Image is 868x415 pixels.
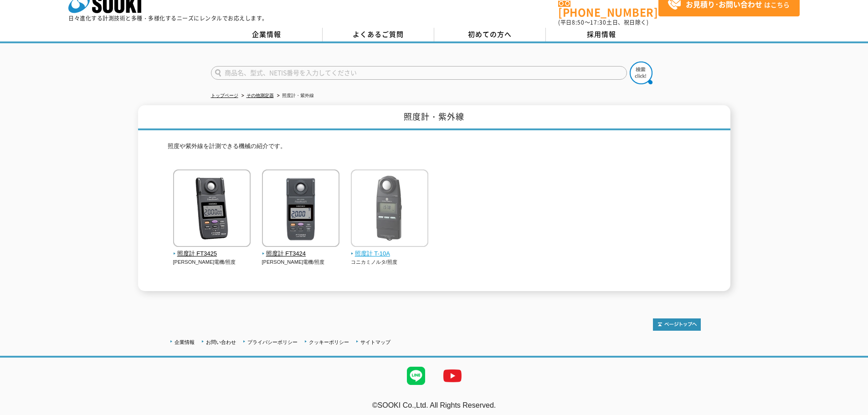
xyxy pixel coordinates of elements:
[558,18,648,26] span: (平日 ～ 土日、祝日除く)
[590,18,606,26] span: 17:30
[211,66,627,80] input: 商品名、型式、NETIS番号を入力してください
[309,339,349,345] a: クッキーポリシー
[398,358,434,394] img: LINE
[168,142,701,156] p: 照度や紫外線を計測できる機械の紹介です。
[173,169,251,249] img: 照度計 FT3425
[630,61,652,84] img: btn_search.png
[206,339,236,345] a: お問い合わせ
[173,241,251,259] a: 照度計 FT3425
[175,339,195,345] a: 企業情報
[173,249,251,259] span: 照度計 FT3425
[262,249,340,259] span: 照度計 FT3424
[323,28,434,41] a: よくあるご質問
[275,91,314,101] li: 照度計・紫外線
[68,15,268,21] p: 日々進化する計測技術と多種・多様化するニーズにレンタルでお応えします。
[138,105,730,130] h1: 照度計・紫外線
[351,249,429,259] span: 照度計 T-10A
[572,18,585,26] span: 8:50
[262,258,340,266] p: [PERSON_NAME]電機/照度
[262,241,340,259] a: 照度計 FT3424
[546,28,657,41] a: 採用情報
[351,258,429,266] p: コニカミノルタ/照度
[434,358,471,394] img: YouTube
[247,93,274,98] a: その他測定器
[351,241,429,259] a: 照度計 T-10A
[262,169,339,249] img: 照度計 FT3424
[211,93,238,98] a: トップページ
[211,28,323,41] a: 企業情報
[360,339,390,345] a: サイトマップ
[351,169,428,249] img: 照度計 T-10A
[173,258,251,266] p: [PERSON_NAME]電機/照度
[468,29,512,39] span: 初めての方へ
[247,339,298,345] a: プライバシーポリシー
[434,28,546,41] a: 初めての方へ
[653,318,701,331] img: トップページへ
